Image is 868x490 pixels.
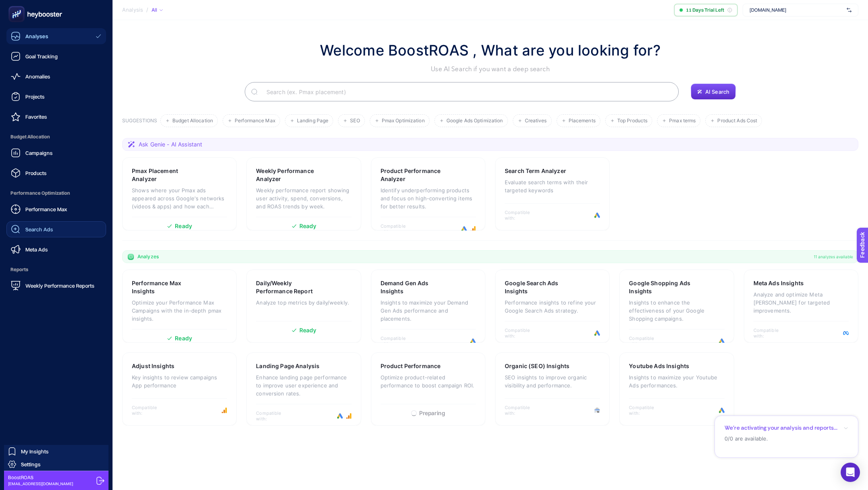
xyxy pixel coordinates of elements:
a: Product Performance AnalyzerIdentify underperforming products and focus on high-converting items ... [371,157,485,231]
p: Analyze and optimize Meta [PERSON_NAME] for targeted improvements. [753,290,849,315]
span: Search Ads [25,226,53,233]
span: Preparing [419,410,445,416]
a: Campaigns [6,145,106,161]
span: Compatible with: [505,327,541,339]
span: Performance Optimization [6,185,106,201]
h3: Google Shopping Ads Insights [629,279,700,295]
span: Pmax Optimization [382,118,425,124]
a: Projects [6,89,106,105]
a: Pmax Placement AnalyzerShows where your Pmax ads appeared across Google's networks (videos & apps... [122,157,237,231]
span: Performance Max [25,206,67,212]
span: Pmax terms [669,118,696,124]
span: My Insights [21,448,49,455]
h3: Landing Page Analysis [256,362,319,370]
span: Compatible with: [132,405,168,416]
h3: Product Performance [381,362,441,370]
h3: Daily/Weekly Performance Report [256,279,327,295]
p: Enhance landing page performance to improve user experience and conversion rates. [256,373,351,397]
h3: Youtube Ads Insights [629,362,689,370]
a: Settings [4,458,108,471]
span: 11 Days Trial Left [686,7,724,13]
a: My Insights [4,445,108,458]
span: Budget Allocation [172,118,213,124]
h3: Meta Ads Insights [753,279,804,287]
span: Compatible with: [629,405,665,416]
a: Demand Gen Ads InsightsInsights to maximize your Demand Gen Ads performance and placements.Compat... [371,270,485,343]
span: Ready [299,223,317,229]
span: Feedback [5,2,31,9]
span: Anomalies [25,73,50,80]
p: Optimize your Performance Max Campaigns with the in-depth pmax insights. [132,299,227,323]
p: Weekly performance report showing user activity, spend, conversions, and ROAS trends by week. [256,186,351,210]
span: [DOMAIN_NAME] [749,7,843,13]
span: Favorites [25,113,47,120]
h3: Weekly Performance Analyzer [256,167,327,183]
img: svg%3e [847,6,852,14]
span: Product Ads Cost [717,118,757,124]
span: Campaigns [25,150,53,156]
a: Analyses [6,28,106,44]
span: Compatible with: [381,336,417,347]
a: Performance Max InsightsOptimize your Performance Max Campaigns with the in-depth pmax insights.R... [122,270,237,343]
p: Optimize product-related performance to boost campaign ROI. [381,373,476,389]
a: Search Term AnalyzerEvaluate search terms with their targeted keywordsCompatible with: [495,157,610,231]
a: Search Ads [6,221,106,237]
span: Meta Ads [25,246,48,253]
h3: Google Search Ads Insights [505,279,575,295]
span: Performance Max [235,118,275,124]
button: AI Search [691,84,736,100]
span: SEO [350,118,360,124]
p: Identify underperforming products and focus on high-converting items for better results. [381,186,476,210]
span: Placements [569,118,596,124]
a: Adjust InsightsKey insights to review campaigns App performanceCompatible with: [122,352,237,426]
a: Meta Ads InsightsAnalyze and optimize Meta [PERSON_NAME] for targeted improvements.Compatible with: [744,270,858,343]
span: Ready [175,223,192,229]
a: Products [6,165,106,181]
span: AI Search [705,89,729,95]
p: Use AI Search if you want a deep search [320,64,661,74]
span: Ready [299,327,317,333]
span: Compatible with: [753,327,790,339]
p: Evaluate search terms with their targeted keywords [505,178,600,194]
span: [EMAIL_ADDRESS][DOMAIN_NAME] [8,481,73,487]
span: Top Products [617,118,647,124]
span: Compatible with: [505,405,541,416]
a: Weekly Performance AnalyzerWeekly performance report showing user activity, spend, conversions, a... [246,157,361,231]
a: Organic (SEO) InsightsSEO insights to improve organic visibility and performance.Compatible with: [495,352,610,426]
p: Insights to enhance the effectiveness of your Google Shopping campaigns. [629,299,724,323]
a: Goal Tracking [6,48,106,64]
div: Open Intercom Messenger [841,463,860,482]
span: Projects [25,93,45,100]
span: Google Ads Optimization [446,118,503,124]
input: Search [260,80,672,103]
span: / [146,6,148,13]
span: Analysis [122,7,143,13]
h3: Adjust Insights [132,362,174,370]
h3: Search Term Analyzer [505,167,566,175]
div: All [151,7,163,13]
span: Compatible with: [629,336,665,347]
p: Performance insights to refine your Google Search Ads strategy. [505,299,600,315]
span: Compatible with: [256,410,292,422]
p: Insights to maximize your Youtube Ads performances. [629,373,724,389]
a: Google Shopping Ads InsightsInsights to enhance the effectiveness of your Google Shopping campaig... [619,270,734,343]
span: Reports [6,261,106,278]
h1: Welcome BoostROAS , What are you looking for? [320,39,661,61]
a: Performance Max [6,201,106,217]
p: Insights to maximize your Demand Gen Ads performance and placements. [381,299,476,323]
span: Analyses [25,33,48,39]
span: Analyzes [137,253,159,260]
h3: SUGGESTIONS [122,117,157,127]
p: Key insights to review campaigns App performance [132,373,227,389]
span: Ask Genie - AI Assistant [139,140,202,148]
p: Analyze top metrics by daily/weekly. [256,299,351,307]
a: Weekly Performance Reports [6,278,106,294]
span: Settings [21,461,41,467]
span: Ready [175,336,192,341]
p: 0/0 are available. [725,435,848,443]
span: Landing Page [297,118,328,124]
a: Favorites [6,109,106,125]
span: Weekly Performance Reports [25,282,94,289]
a: Daily/Weekly Performance ReportAnalyze top metrics by daily/weekly.Ready [246,270,361,343]
span: Creatives [525,118,547,124]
